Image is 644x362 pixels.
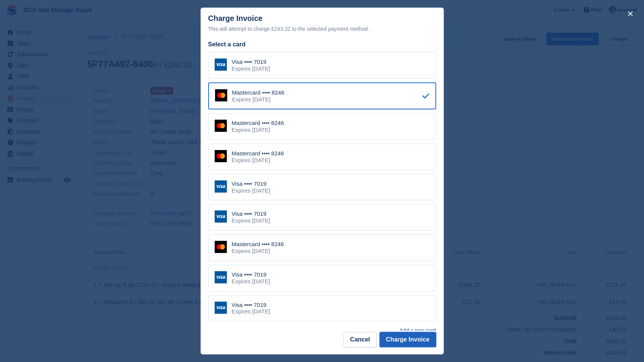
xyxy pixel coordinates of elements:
[232,89,285,96] div: Mastercard •••• 8246
[232,278,270,285] div: Expires [DATE]
[215,150,227,162] img: Mastercard Logo
[215,271,227,283] img: Visa Logo
[215,89,227,101] img: Mastercard Logo
[215,180,227,193] img: Visa Logo
[215,302,227,314] img: Visa Logo
[232,120,284,126] div: Mastercard •••• 8246
[399,327,436,334] a: Add a new card
[208,14,436,33] div: Charge Invoice
[232,126,284,133] div: Expires [DATE]
[232,58,270,65] div: Visa •••• 7019
[208,24,436,33] div: This will attempt to charge £243.32 to the selected payment method.
[232,150,284,157] div: Mastercard •••• 8246
[232,157,284,164] div: Expires [DATE]
[208,40,436,49] div: Select a card
[232,241,284,248] div: Mastercard •••• 8246
[232,180,270,187] div: Visa •••• 7019
[232,217,270,224] div: Expires [DATE]
[215,120,227,132] img: Mastercard Logo
[215,210,227,223] img: Visa Logo
[232,65,270,72] div: Expires [DATE]
[232,187,270,194] div: Expires [DATE]
[343,332,376,347] button: Cancel
[215,241,227,253] img: Mastercard Logo
[232,210,270,217] div: Visa •••• 7019
[624,8,636,20] button: close
[232,271,270,278] div: Visa •••• 7019
[232,308,270,315] div: Expires [DATE]
[232,302,270,308] div: Visa •••• 7019
[232,248,284,255] div: Expires [DATE]
[232,96,285,103] div: Expires [DATE]
[380,332,436,347] button: Charge Invoice
[215,58,227,71] img: Visa Logo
